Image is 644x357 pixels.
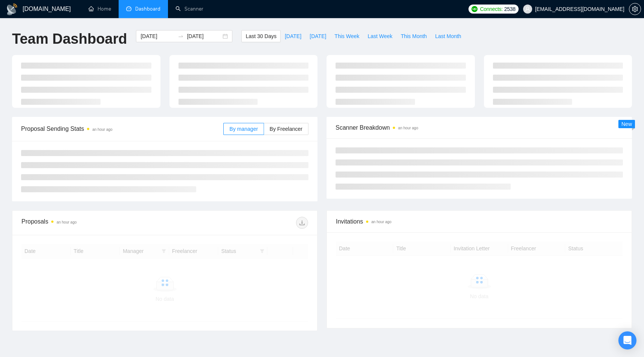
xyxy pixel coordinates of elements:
[305,30,330,42] button: [DATE]
[140,32,175,40] input: Start date
[135,6,160,12] span: Dashboard
[229,126,258,132] span: By manager
[270,126,302,132] span: By Freelancer
[363,30,397,42] button: Last Week
[21,217,165,229] div: Proposals
[401,32,427,40] span: This Month
[398,126,418,130] time: an hour ago
[618,331,636,349] div: Open Intercom Messenger
[126,6,131,11] span: dashboard
[175,6,203,12] a: searchScanner
[480,5,502,13] span: Connects:
[178,33,184,39] span: to
[504,5,516,13] span: 2538
[330,30,363,42] button: This Week
[336,123,623,132] span: Scanner Breakdown
[629,3,641,15] button: setting
[187,32,221,40] input: End date
[21,124,223,133] span: Proposal Sending Stats
[12,30,127,48] h1: Team Dashboard
[336,217,623,226] span: Invitations
[6,3,18,15] img: logo
[89,6,111,12] a: homeHome
[397,30,431,42] button: This Month
[621,121,632,127] span: New
[334,32,359,40] span: This Week
[431,30,465,42] button: Last Month
[285,32,301,40] span: [DATE]
[241,30,281,42] button: Last 30 Days
[435,32,461,40] span: Last Month
[246,32,276,40] span: Last 30 Days
[629,6,641,12] span: setting
[629,6,641,12] a: setting
[368,32,392,40] span: Last Week
[525,6,530,12] span: user
[281,30,305,42] button: [DATE]
[56,220,76,224] time: an hour ago
[310,32,326,40] span: [DATE]
[472,6,478,12] img: upwork-logo.png
[92,127,112,132] time: an hour ago
[178,33,184,39] span: swap-right
[371,220,391,224] time: an hour ago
